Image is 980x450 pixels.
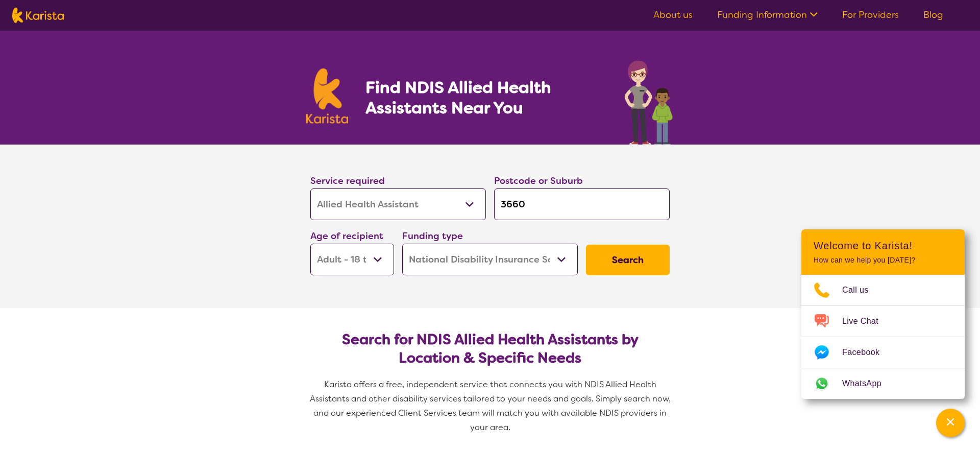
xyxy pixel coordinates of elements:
[842,376,894,391] span: WhatsApp
[402,230,463,242] label: Funding type
[310,230,383,242] label: Age of recipient
[310,175,385,187] label: Service required
[653,9,693,21] a: About us
[923,9,943,21] a: Blog
[801,275,965,399] ul: Choose channel
[842,314,891,329] span: Live Chat
[306,68,348,124] img: Karista logo
[306,377,674,435] p: Karista offers a free, independent service that connects you with NDIS Allied Health Assistants a...
[494,188,670,220] input: Type
[622,55,674,145] img: allied-health-assistant
[12,8,64,23] img: Karista logo
[494,175,583,187] label: Postcode or Suburb
[842,282,881,298] span: Call us
[318,330,661,367] h2: Search for NDIS Allied Health Assistants by Location & Specific Needs
[814,240,952,252] h2: Welcome to Karista!
[936,409,965,437] button: Channel Menu
[801,229,965,399] div: Channel Menu
[717,9,818,21] a: Funding Information
[814,256,952,265] p: How can we help you [DATE]?
[365,77,590,118] h1: Find NDIS Allied Health Assistants Near You
[586,245,670,275] button: Search
[842,345,892,360] span: Facebook
[801,368,965,399] a: Web link opens in a new tab.
[842,9,899,21] a: For Providers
